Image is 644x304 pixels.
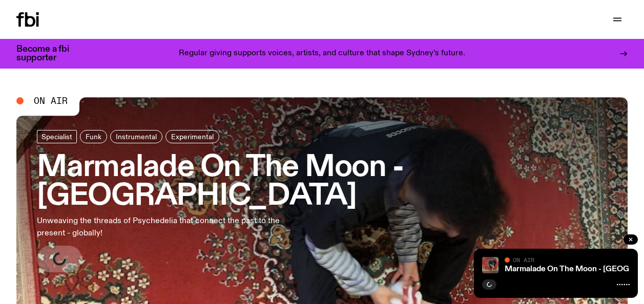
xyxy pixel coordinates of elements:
[41,133,72,141] span: Specialist
[37,130,607,272] a: Marmalade On The Moon - [GEOGRAPHIC_DATA]Unweaving the threads of Psychedelia that connect the pa...
[165,130,219,143] a: Experimental
[34,96,68,105] span: On Air
[37,130,77,143] a: Specialist
[110,130,162,143] a: Instrumental
[16,45,82,62] h3: Become a fbi supporter
[37,215,299,240] p: Unweaving the threads of Psychedelia that connect the past to the present - globally!
[86,133,101,141] span: Funk
[171,133,214,141] span: Experimental
[116,133,157,141] span: Instrumental
[513,256,534,263] span: On Air
[179,49,465,58] p: Regular giving supports voices, artists, and culture that shape Sydney’s future.
[482,257,498,273] img: Tommy - Persian Rug
[80,130,107,143] a: Funk
[37,154,607,211] h3: Marmalade On The Moon - [GEOGRAPHIC_DATA]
